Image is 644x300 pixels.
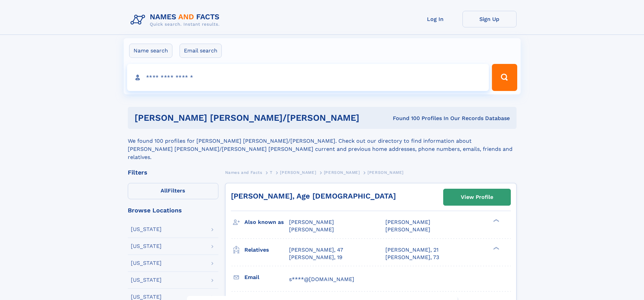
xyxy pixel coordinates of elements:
[289,254,342,261] a: [PERSON_NAME], 19
[444,189,510,205] a: View Profile
[289,226,334,233] span: [PERSON_NAME]
[244,272,289,283] h3: Email
[131,294,162,300] div: [US_STATE]
[324,168,360,177] a: [PERSON_NAME]
[289,246,343,254] a: [PERSON_NAME], 47
[492,64,517,91] button: Search Button
[244,216,289,228] h3: Also known as
[128,183,218,199] label: Filters
[129,44,172,58] label: Name search
[127,64,489,91] input: search input
[492,218,500,223] div: ❯
[324,170,360,175] span: [PERSON_NAME]
[408,11,462,27] a: Log In
[128,11,225,29] img: Logo Names and Facts
[385,254,439,261] a: [PERSON_NAME], 73
[180,44,222,58] label: Email search
[135,114,376,122] h1: [PERSON_NAME] [PERSON_NAME]/[PERSON_NAME]
[231,192,396,200] a: [PERSON_NAME], Age [DEMOGRAPHIC_DATA]
[225,168,262,177] a: Names and Facts
[492,246,500,250] div: ❯
[376,115,510,122] div: Found 100 Profiles In Our Records Database
[462,11,517,27] a: Sign Up
[289,219,334,225] span: [PERSON_NAME]
[131,277,162,283] div: [US_STATE]
[385,246,438,254] a: [PERSON_NAME], 21
[131,227,162,232] div: [US_STATE]
[244,244,289,256] h3: Relatives
[270,168,272,177] a: T
[131,244,162,249] div: [US_STATE]
[280,168,316,177] a: [PERSON_NAME]
[385,226,430,233] span: [PERSON_NAME]
[280,170,316,175] span: [PERSON_NAME]
[128,169,218,176] div: Filters
[128,207,218,213] div: Browse Locations
[461,189,493,205] div: View Profile
[367,170,404,175] span: [PERSON_NAME]
[161,187,168,194] span: All
[385,219,430,225] span: [PERSON_NAME]
[131,260,162,266] div: [US_STATE]
[270,170,272,175] span: T
[128,129,517,161] div: We found 100 profiles for [PERSON_NAME] [PERSON_NAME]/[PERSON_NAME]. Check out our directory to f...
